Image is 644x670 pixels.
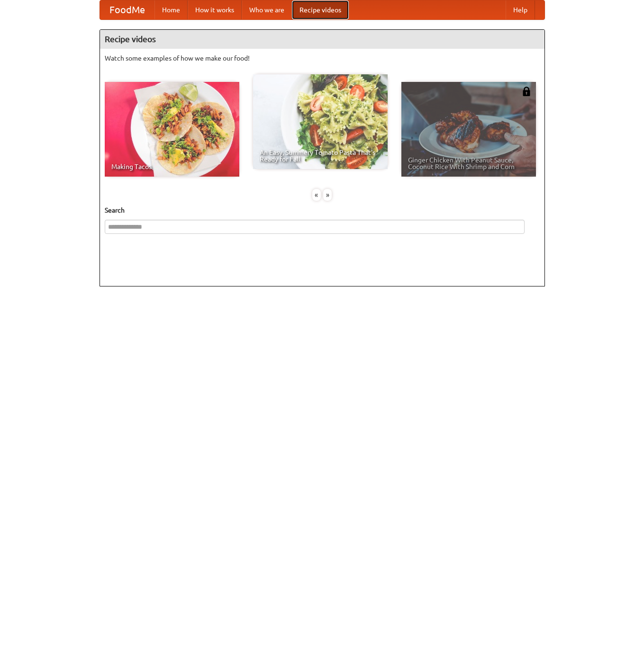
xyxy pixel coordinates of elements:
a: Recipe videos [292,0,349,19]
div: » [323,189,332,201]
img: 483408.png [522,87,531,96]
a: How it works [188,0,242,19]
h5: Search [105,205,540,215]
a: Home [154,0,188,19]
a: Who we are [242,0,292,19]
a: Help [506,0,535,19]
span: Making Tacos [111,163,233,170]
a: Making Tacos [105,82,239,177]
a: An Easy, Summery Tomato Pasta That's Ready for Fall [253,74,388,169]
div: « [312,189,321,201]
h4: Recipe videos [100,30,544,49]
span: An Easy, Summery Tomato Pasta That's Ready for Fall [260,149,381,162]
a: FoodMe [100,0,154,19]
p: Watch some examples of how we make our food! [105,54,540,63]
